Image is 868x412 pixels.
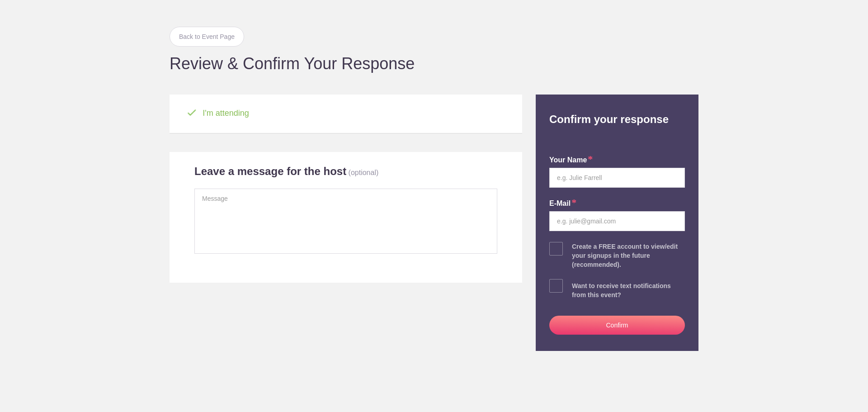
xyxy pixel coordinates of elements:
[349,169,379,176] p: (optional)
[549,168,685,188] input: e.g. Julie Farrell
[549,155,593,166] label: your name
[549,199,576,209] label: E-mail
[194,165,346,178] h2: Leave a message for the host
[572,281,685,299] div: Want to receive text notifications from this event?
[198,109,249,118] span: I'm attending
[549,316,685,335] button: Confirm
[572,242,685,269] div: Create a FREE account to view/edit your signups in the future (recommended).
[542,95,692,126] h2: Confirm your response
[170,27,244,47] a: Back to Event Page
[188,109,196,116] img: Check green
[170,56,698,72] h1: Review & Confirm Your Response
[549,211,685,231] input: e.g. julie@gmail.com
